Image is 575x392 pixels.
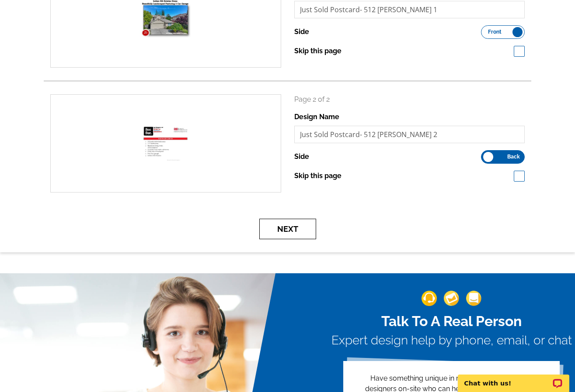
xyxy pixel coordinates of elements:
[259,219,316,239] button: Next
[331,313,572,330] h2: Talk To A Real Person
[331,333,572,348] h3: Expert design help by phone, email, or chat
[294,171,342,181] label: Skip this page
[294,1,525,18] input: File Name
[422,291,437,306] img: support-img-1.png
[294,126,525,143] input: File Name
[507,155,520,159] span: Back
[294,27,309,37] label: Side
[452,364,575,392] iframe: LiveChat chat widget
[294,151,309,162] label: Side
[466,291,481,306] img: support-img-3_1.png
[444,291,459,306] img: support-img-2.png
[294,112,339,122] label: Design Name
[488,30,502,34] span: Front
[294,94,525,105] p: Page 2 of 2
[294,46,342,56] label: Skip this page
